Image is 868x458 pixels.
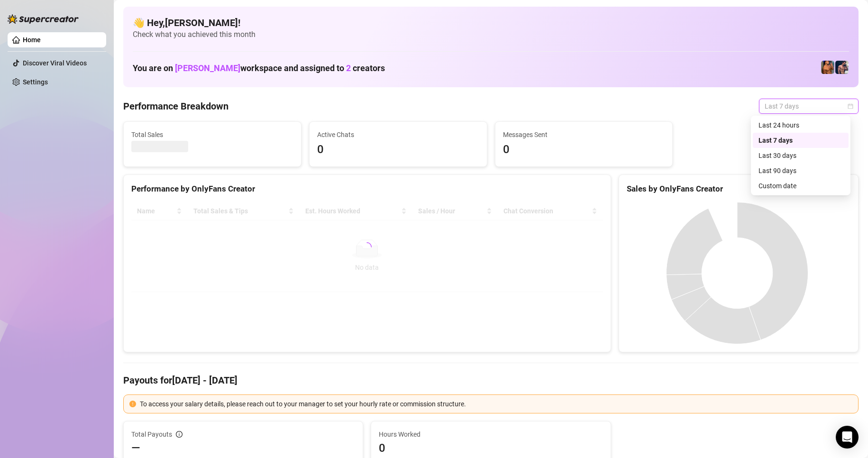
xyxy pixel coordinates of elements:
[848,103,853,109] span: calendar
[346,63,351,73] span: 2
[23,36,41,44] a: Home
[131,129,293,140] span: Total Sales
[123,100,228,113] h4: Performance Breakdown
[176,431,183,438] span: info-circle
[627,183,850,195] div: Sales by OnlyFans Creator
[758,165,843,176] div: Last 90 days
[131,440,140,456] span: —
[361,241,373,253] span: loading
[133,29,849,40] span: Check what you achieved this month
[503,129,665,140] span: Messages Sent
[753,163,849,178] div: Last 90 days
[140,399,852,409] div: To access your salary details, please reach out to your manager to set your hourly rate or commis...
[753,118,849,133] div: Last 24 hours
[765,99,853,113] span: Last 7 days
[758,120,843,130] div: Last 24 hours
[131,183,603,195] div: Performance by OnlyFans Creator
[753,133,849,148] div: Last 7 days
[821,61,834,74] img: JG
[131,429,172,440] span: Total Payouts
[758,150,843,161] div: Last 30 days
[133,63,385,73] h1: You are on workspace and assigned to creators
[503,141,665,159] span: 0
[23,59,87,67] a: Discover Viral Videos
[753,148,849,163] div: Last 30 days
[8,14,79,24] img: logo-BBDzfeDw.svg
[836,426,859,449] div: Open Intercom Messenger
[129,401,136,407] span: exclamation-circle
[379,440,603,456] span: 0
[317,141,479,159] span: 0
[379,429,603,440] span: Hours Worked
[753,178,849,193] div: Custom date
[175,63,240,73] span: [PERSON_NAME]
[317,129,479,140] span: Active Chats
[123,374,859,387] h4: Payouts for [DATE] - [DATE]
[133,16,849,29] h4: 👋 Hey, [PERSON_NAME] !
[758,181,843,191] div: Custom date
[23,78,48,86] a: Settings
[758,135,843,146] div: Last 7 days
[835,61,849,74] img: Axel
